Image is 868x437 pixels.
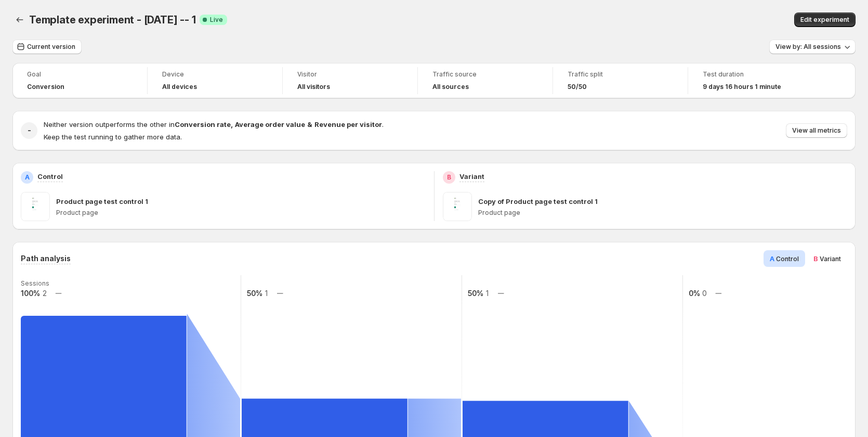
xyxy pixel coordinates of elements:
text: 1 [265,289,268,298]
span: Traffic source [432,70,538,79]
span: Variant [820,255,841,263]
text: 2 [43,289,47,298]
span: Template experiment - [DATE] -- 1 [29,14,195,26]
text: Sessions [21,279,49,287]
p: Copy of Product page test control 1 [478,196,598,207]
span: Test duration [703,70,809,79]
span: Live [210,16,223,24]
text: 1 [486,289,489,298]
strong: , [231,120,233,128]
p: Variant [459,171,484,182]
h4: All devices [162,83,197,91]
a: Traffic split50/50 [568,69,673,92]
strong: & [307,120,312,128]
button: View all metrics [786,123,847,138]
span: View by: All sessions [775,43,841,51]
text: 0 [702,289,707,298]
a: VisitorAll visitors [297,69,403,92]
text: 50% [247,289,262,298]
span: 50/50 [568,83,587,91]
span: View all metrics [792,126,841,135]
img: Copy of Product page test control 1 [443,192,472,221]
text: 0% [689,289,700,298]
strong: Revenue per visitor [314,120,382,128]
span: Keep the test running to gather more data. [44,133,182,141]
a: Traffic sourceAll sources [432,69,538,92]
a: GoalConversion [27,69,133,92]
button: Current version [12,40,82,54]
button: Edit experiment [794,12,856,27]
text: 50% [468,289,483,298]
h4: All sources [432,83,469,91]
p: Product page test control 1 [56,196,148,207]
span: B [813,254,818,263]
button: View by: All sessions [769,40,856,54]
h2: - [28,125,31,136]
span: Conversion [27,83,64,91]
span: Control [776,255,799,263]
h4: All visitors [297,83,330,91]
h2: A [25,173,30,182]
span: A [770,254,774,263]
p: Product page [478,209,848,217]
p: Control [37,171,63,182]
h2: B [447,173,451,182]
span: Device [162,70,268,79]
span: Edit experiment [800,16,849,24]
img: Product page test control 1 [21,192,50,221]
a: Test duration9 days 16 hours 1 minute [703,69,809,92]
strong: Average order value [235,120,305,128]
h3: Path analysis [21,253,71,264]
span: 9 days 16 hours 1 minute [703,83,781,91]
strong: Conversion rate [175,120,231,128]
span: Traffic split [568,70,673,79]
button: Back [12,12,27,27]
p: Product page [56,209,426,217]
span: Goal [27,70,133,79]
a: DeviceAll devices [162,69,268,92]
span: Neither version outperforms the other in . [44,120,384,128]
span: Visitor [297,70,403,79]
span: Current version [27,43,75,51]
text: 100% [21,289,40,298]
